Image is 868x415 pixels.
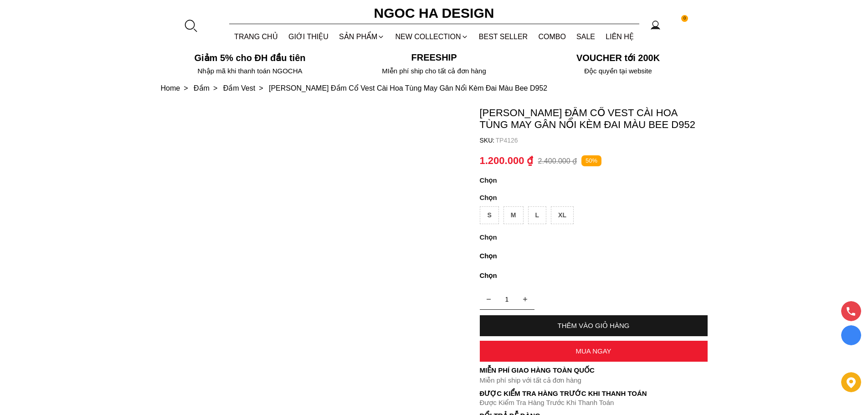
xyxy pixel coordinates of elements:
p: 1.200.000 ₫ [480,155,534,167]
a: TRANG CHỦ [229,25,283,49]
a: GIỚI THIỆU [283,25,334,49]
div: S [480,206,498,224]
font: Giảm 5% cho ĐH đầu tiên [194,53,305,63]
p: 2.400.000 ₫ [538,157,577,165]
a: LIÊN HỆ [601,25,639,49]
font: Freeship [411,52,457,62]
a: SALE [571,25,600,49]
a: Link to Đầm [194,84,223,92]
div: M [503,206,524,224]
span: > [180,84,191,92]
a: Display image [841,325,861,345]
a: NEW COLLECTION [390,25,473,49]
div: SẢN PHẨM [334,25,390,49]
a: messenger [841,349,861,367]
h6: MIễn phí ship cho tất cả đơn hàng [345,67,524,75]
input: Quantity input [480,290,534,308]
a: Ngoc Ha Design [366,2,503,24]
p: Được Kiểm Tra Hàng Trước Khi Thanh Toán [480,399,708,407]
h5: VOUCHER tới 200K [529,52,708,63]
p: 50% [581,155,601,167]
a: BEST SELLER [473,25,533,49]
div: MUA NGAY [480,347,708,355]
span: > [210,84,221,92]
p: [PERSON_NAME] Đầm Cổ Vest Cài Hoa Tùng May Gân Nổi Kèm Đai Màu Bee D952 [480,107,708,131]
a: Combo [533,25,571,49]
h6: SKU: [480,137,496,144]
h6: Độc quyền tại website [529,67,708,75]
div: L [528,206,547,224]
font: Miễn phí ship với tất cả đơn hàng [480,376,581,384]
p: Được Kiểm Tra Hàng Trước Khi Thanh Toán [480,389,708,398]
font: Miễn phí giao hàng toàn quốc [480,366,595,374]
font: Nhập mã khi thanh toán NGOCHA [198,67,303,75]
div: THÊM VÀO GIỎ HÀNG [480,322,708,330]
p: TP4126 [496,137,708,144]
div: XL [551,206,574,224]
a: Link to Đầm Vest [223,84,269,92]
span: > [255,84,267,92]
a: Link to Home [161,84,194,92]
span: 0 [681,15,688,22]
a: Link to Louisa Dress_ Đầm Cổ Vest Cài Hoa Tùng May Gân Nổi Kèm Đai Màu Bee D952 [269,84,547,92]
